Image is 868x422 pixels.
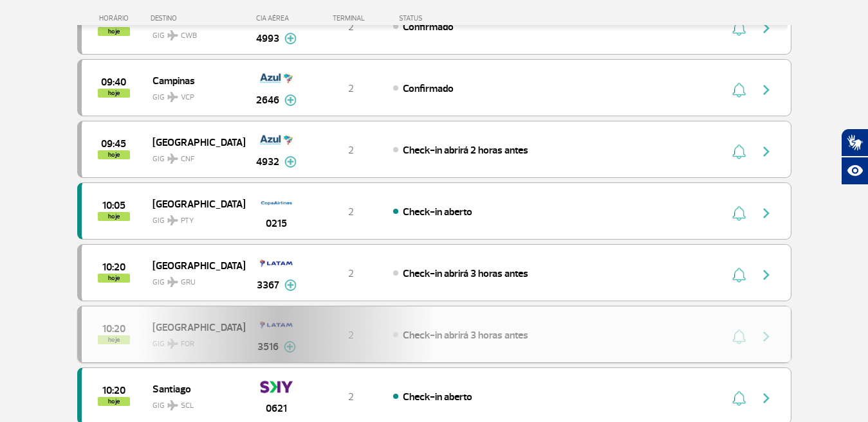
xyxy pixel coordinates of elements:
[98,397,130,406] span: hoje
[152,270,235,288] span: GIG
[152,85,235,103] span: GIG
[257,277,279,293] span: 3367
[167,277,178,287] img: destiny_airplane.svg
[167,30,178,40] img: destiny_airplane.svg
[81,14,151,22] div: HORÁRIO
[403,391,472,403] span: Check-in aberto
[759,82,774,98] img: seta-direita-painel-voo.svg
[256,154,279,170] span: 4932
[152,380,235,397] span: Santiago
[102,263,125,272] span: 2025-08-26 10:20:00
[841,128,868,185] div: Plugin de acessibilidade da Hand Talk.
[403,267,528,280] span: Check-in abrirá 3 horas antes
[309,14,392,22] div: TERMINAL
[348,82,354,95] span: 2
[403,82,454,95] span: Confirmado
[348,144,354,157] span: 2
[392,14,497,22] div: STATUS
[841,157,868,185] button: Abrir recursos assistivos.
[348,391,354,403] span: 2
[284,94,297,106] img: mais-info-painel-voo.svg
[98,274,130,283] span: hoje
[181,400,194,412] span: SCL
[181,277,196,288] span: GRU
[181,215,194,227] span: PTY
[181,30,197,42] span: CWB
[98,150,130,159] span: hoje
[152,72,235,89] span: Campinas
[152,393,235,412] span: GIG
[732,391,746,406] img: sino-painel-voo.svg
[266,216,287,231] span: 0215
[245,14,309,22] div: CIA AÉREA
[284,156,297,168] img: mais-info-painel-voo.svg
[759,206,774,221] img: seta-direita-painel-voo.svg
[348,206,354,218] span: 2
[732,267,746,283] img: sino-painel-voo.svg
[403,206,472,218] span: Check-in aberto
[102,386,125,395] span: 2025-08-26 10:20:00
[167,154,178,164] img: destiny_airplane.svg
[841,128,868,157] button: Abrir tradutor de língua de sinais.
[167,215,178,225] img: destiny_airplane.svg
[167,400,178,410] img: destiny_airplane.svg
[256,31,279,46] span: 4993
[348,21,354,33] span: 2
[152,257,235,274] span: [GEOGRAPHIC_DATA]
[266,401,287,416] span: 0621
[151,14,245,22] div: DESTINO
[181,92,194,103] span: VCP
[98,89,130,98] span: hoje
[167,92,178,102] img: destiny_airplane.svg
[403,144,528,157] span: Check-in abrirá 2 horas antes
[101,78,126,87] span: 2025-08-26 09:40:00
[732,144,746,159] img: sino-painel-voo.svg
[284,279,297,291] img: mais-info-painel-voo.svg
[759,391,774,406] img: seta-direita-painel-voo.svg
[152,134,235,150] span: [GEOGRAPHIC_DATA]
[759,144,774,159] img: seta-direita-painel-voo.svg
[152,208,235,227] span: GIG
[181,154,194,165] span: CNF
[98,212,130,221] span: hoje
[101,139,126,148] span: 2025-08-26 09:45:00
[284,33,297,44] img: mais-info-painel-voo.svg
[732,82,746,98] img: sino-painel-voo.svg
[152,23,235,42] span: GIG
[152,146,235,165] span: GIG
[759,267,774,283] img: seta-direita-painel-voo.svg
[732,206,746,221] img: sino-painel-voo.svg
[348,267,354,280] span: 2
[102,201,125,210] span: 2025-08-26 10:05:00
[403,21,454,33] span: Confirmado
[152,195,235,212] span: [GEOGRAPHIC_DATA]
[98,27,130,36] span: hoje
[256,92,279,108] span: 2646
